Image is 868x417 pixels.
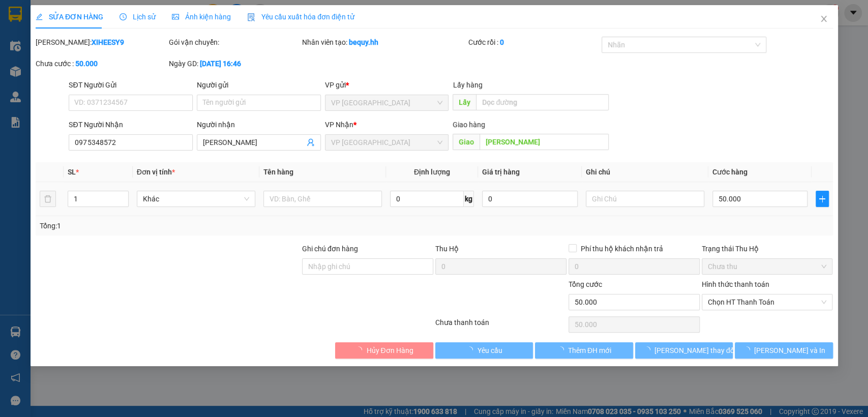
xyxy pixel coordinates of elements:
[75,59,98,68] b: 50.000
[36,58,167,69] div: Chưa cước :
[476,94,609,110] input: Dọc đường
[169,58,300,69] div: Ngày GD:
[331,95,443,110] span: VP Sài Gòn
[117,191,128,199] span: Increase Value
[576,243,667,254] span: Phí thu hộ khách nhận trả
[349,38,378,46] b: bequy.hh
[302,37,466,48] div: Nhân viên tạo:
[735,342,832,359] button: [PERSON_NAME] và In
[36,13,43,20] span: edit
[247,13,255,21] img: icon
[819,15,827,23] span: close
[743,346,754,353] span: loading
[435,245,458,253] span: Thu Hộ
[435,342,533,359] button: Yêu cầu
[464,191,474,207] span: kg
[568,280,602,288] span: Tổng cước
[263,191,382,207] input: VD: Bàn, Ghế
[325,79,449,91] div: VP gửi
[477,345,502,356] span: Yêu cầu
[482,168,520,176] span: Giá trị hàng
[809,5,837,34] button: Close
[335,342,433,359] button: Hủy Đơn Hàng
[172,13,231,21] span: Ảnh kiện hàng
[40,191,56,207] button: delete
[143,191,249,206] span: Khác
[581,162,708,182] th: Ghi chú
[821,299,827,305] span: close-circle
[816,191,828,207] button: plus
[468,37,600,48] div: Cước rồi :
[434,317,567,335] div: Chưa thanh toán
[453,134,480,150] span: Giao
[635,342,732,359] button: [PERSON_NAME] thay đổi
[654,345,735,356] span: [PERSON_NAME] thay đổi
[568,345,611,356] span: Thêm ĐH mới
[701,243,832,254] div: Trạng thái Thu Hộ
[453,81,482,89] span: Lấy hàng
[754,345,825,356] span: [PERSON_NAME] và In
[366,345,413,356] span: Hủy Đơn Hàng
[119,13,156,21] span: Lịch sử
[120,200,126,206] span: down
[325,121,353,129] span: VP Nhận
[200,59,241,68] b: [DATE] 16:46
[480,134,609,150] input: Dọc đường
[707,259,826,274] span: Chưa thu
[69,119,193,130] div: SĐT Người Nhận
[263,168,293,176] span: Tên hàng
[816,195,828,203] span: plus
[466,346,477,353] span: loading
[585,191,704,207] input: Ghi Chú
[36,37,167,48] div: [PERSON_NAME]:
[68,168,76,176] span: SL
[453,94,476,110] span: Lấy
[137,168,175,176] span: Đơn vị tính
[500,38,504,46] b: 0
[535,342,633,359] button: Thêm ĐH mới
[36,13,103,21] span: SỬA ĐƠN HÀNG
[701,280,769,288] label: Hình thức thanh toán
[40,220,336,231] div: Tổng: 1
[712,168,747,176] span: Cước hàng
[302,245,358,253] label: Ghi chú đơn hàng
[169,37,300,48] div: Gói vận chuyển:
[247,13,354,21] span: Yêu cầu xuất hóa đơn điện tử
[707,294,826,310] span: Chọn HT Thanh Toán
[557,346,568,353] span: loading
[453,121,485,129] span: Giao hàng
[69,79,193,91] div: SĐT Người Gửi
[307,138,315,146] span: user-add
[197,119,321,130] div: Người nhận
[119,13,127,20] span: clock-circle
[643,346,654,353] span: loading
[197,79,321,91] div: Người gửi
[414,168,450,176] span: Định lượng
[92,38,124,46] b: XIHEESY9
[331,135,443,150] span: VP Lộc Ninh
[302,258,433,275] input: Ghi chú đơn hàng
[355,346,366,353] span: loading
[117,199,128,206] span: Decrease Value
[120,193,126,199] span: up
[172,13,179,20] span: picture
